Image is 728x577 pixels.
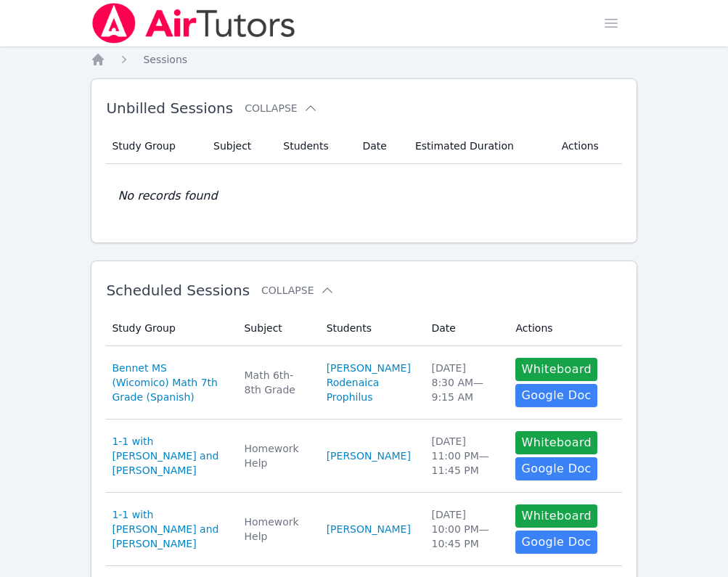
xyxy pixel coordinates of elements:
a: Google Doc [515,531,597,554]
a: Sessions [143,52,187,67]
th: Subject [235,311,317,346]
img: Air Tutors [91,3,296,44]
tr: 1-1 with [PERSON_NAME] and [PERSON_NAME]Homework Help[PERSON_NAME][DATE]10:00 PM—10:45 PMWhiteboa... [106,493,621,566]
th: Actions [507,311,621,346]
a: Bennet MS (Wicomico) Math 7th Grade (Spanish) [112,361,226,404]
th: Students [274,128,353,164]
th: Date [423,311,507,346]
a: 1-1 with [PERSON_NAME] and [PERSON_NAME] [112,434,226,478]
a: Google Doc [515,384,597,407]
div: [DATE] 10:00 PM — 10:45 PM [432,507,499,551]
div: Homework Help [244,515,308,544]
span: Unbilled Sessions [106,99,233,117]
button: Whiteboard [515,431,597,454]
a: [PERSON_NAME] [327,449,411,463]
th: Study Group [106,128,205,164]
div: Homework Help [244,441,308,470]
tr: 1-1 with [PERSON_NAME] and [PERSON_NAME]Homework Help[PERSON_NAME][DATE]11:00 PM—11:45 PMWhiteboa... [106,420,621,493]
a: [PERSON_NAME] [327,361,411,375]
span: Sessions [143,54,187,65]
a: [PERSON_NAME] [327,522,411,536]
div: [DATE] 8:30 AM — 9:15 AM [432,361,499,404]
th: Date [353,128,406,164]
a: Rodenaica Prophilus [327,375,414,404]
nav: Breadcrumb [91,52,637,67]
div: Math 6th-8th Grade [244,368,308,397]
button: Collapse [245,101,317,115]
th: Students [318,311,423,346]
th: Subject [205,128,274,164]
button: Collapse [261,283,334,298]
span: Scheduled Sessions [106,282,250,299]
th: Study Group [106,311,235,346]
button: Whiteboard [515,504,597,528]
td: No records found [106,164,621,228]
tr: Bennet MS (Wicomico) Math 7th Grade (Spanish)Math 6th-8th Grade[PERSON_NAME]Rodenaica Prophilus[D... [106,346,621,420]
th: Actions [553,128,622,164]
a: 1-1 with [PERSON_NAME] and [PERSON_NAME] [112,507,226,551]
div: [DATE] 11:00 PM — 11:45 PM [432,434,499,478]
th: Estimated Duration [406,128,553,164]
a: Google Doc [515,457,597,480]
button: Whiteboard [515,358,597,381]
